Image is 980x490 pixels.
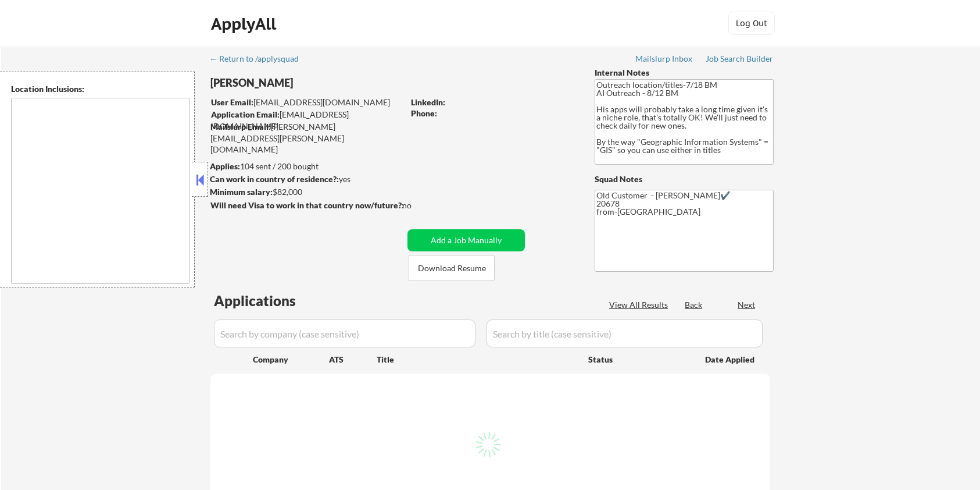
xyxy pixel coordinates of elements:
[487,319,763,347] input: Search by title (case sensitive)
[635,54,693,66] a: Mailslurp Inbox
[210,200,404,210] strong: Will need Visa to work in that country now/future?:
[635,55,693,63] div: Mailslurp Inbox
[588,349,688,370] div: Status
[706,55,774,63] div: Job Search Builder
[210,122,271,132] strong: Mailslurp Email:
[210,186,403,198] div: $82,000
[595,67,774,79] div: Internal Notes
[411,108,437,118] strong: Phone:
[609,299,671,311] div: View All Results
[738,299,756,311] div: Next
[253,354,329,365] div: Company
[595,173,774,185] div: Squad Notes
[11,83,190,95] div: Location Inclusions:
[685,299,703,311] div: Back
[411,97,445,107] strong: LinkedIn:
[210,174,339,184] strong: Can work in country of residence?:
[329,354,377,365] div: ATS
[210,173,400,185] div: yes
[210,76,449,90] div: [PERSON_NAME]
[210,161,403,172] div: 104 sent / 200 bought
[209,54,310,66] a: ← Return to /applysquad
[211,14,280,34] div: ApplyAll
[377,354,577,365] div: Title
[211,97,253,107] strong: User Email:
[209,55,310,63] div: ← Return to /applysquad
[409,255,495,281] button: Download Resume
[402,200,435,211] div: no
[214,319,475,347] input: Search by company (case sensitive)
[211,97,403,108] div: [EMAIL_ADDRESS][DOMAIN_NAME]
[214,294,329,308] div: Applications
[728,12,775,35] button: Log Out
[407,229,525,251] button: Add a Job Manually
[211,109,403,132] div: [EMAIL_ADDRESS][DOMAIN_NAME]
[210,161,240,171] strong: Applies:
[211,109,280,119] strong: Application Email:
[210,121,403,155] div: [PERSON_NAME][EMAIL_ADDRESS][PERSON_NAME][DOMAIN_NAME]
[210,187,273,197] strong: Minimum salary:
[705,354,756,365] div: Date Applied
